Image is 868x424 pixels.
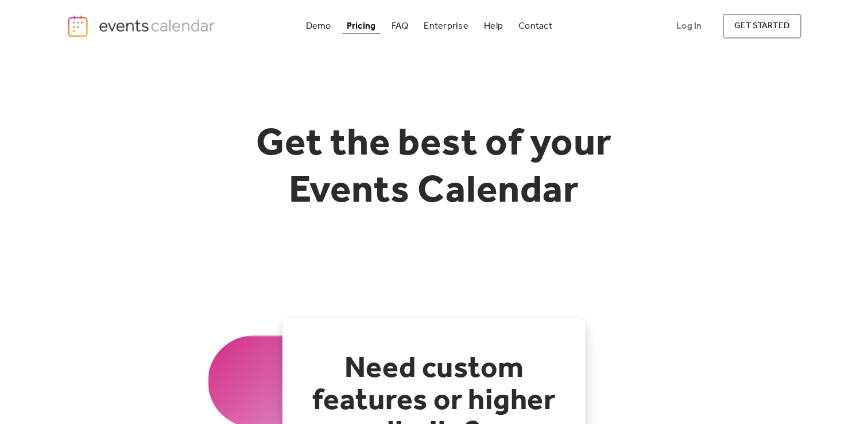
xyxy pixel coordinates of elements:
[214,121,654,215] h1: Get the best of your Events Calendar
[392,23,409,29] div: FAQ
[347,23,376,29] div: Pricing
[665,14,713,38] a: Log In
[514,18,557,34] a: Contact
[424,23,468,29] div: Enterprise
[387,18,413,34] a: FAQ
[301,18,336,34] a: Demo
[306,23,331,29] div: Demo
[484,23,503,29] div: Help
[518,23,552,29] div: Contact
[723,14,801,38] a: get started
[479,18,507,34] a: Help
[419,18,472,34] a: Enterprise
[342,18,381,34] a: Pricing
